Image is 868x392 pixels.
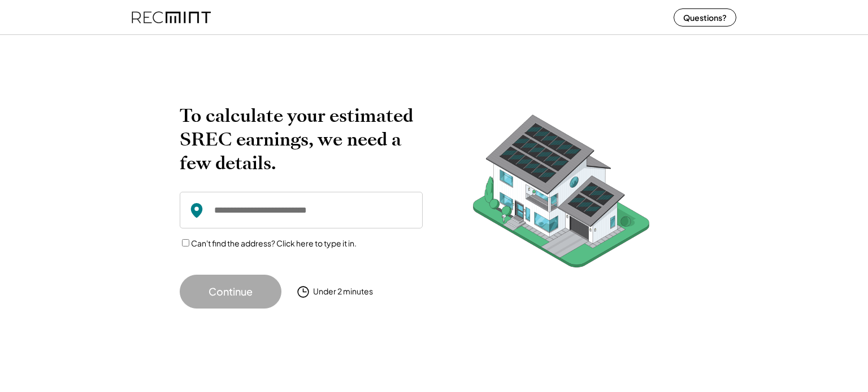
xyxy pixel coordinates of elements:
button: Continue [180,275,281,309]
img: recmint-logotype%403x%20%281%29.jpeg [132,2,211,32]
label: Can't find the address? Click here to type it in. [191,238,357,248]
div: Under 2 minutes [313,286,373,297]
h2: To calculate your estimated SREC earnings, we need a few details. [180,104,423,175]
button: Questions? [674,8,736,27]
img: RecMintArtboard%207.png [451,104,671,285]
